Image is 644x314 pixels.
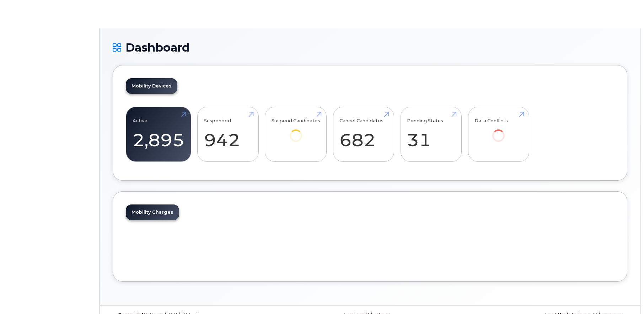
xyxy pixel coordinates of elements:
h1: Dashboard [113,41,627,54]
a: Mobility Devices [126,78,177,94]
a: Data Conflicts [474,111,522,152]
a: Active 2,895 [133,111,184,158]
a: Mobility Charges [126,204,179,220]
a: Pending Status 31 [407,111,455,158]
a: Suspend Candidates [272,111,320,152]
a: Cancel Candidates 682 [339,111,387,158]
a: Suspended 942 [204,111,252,158]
